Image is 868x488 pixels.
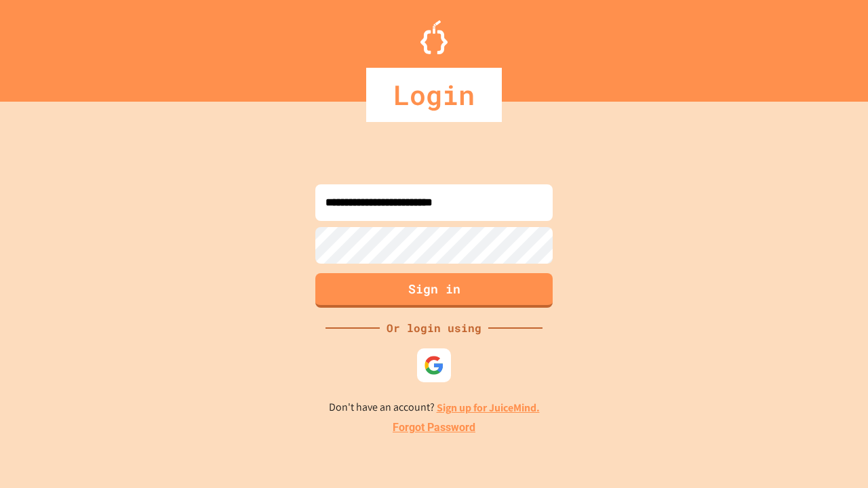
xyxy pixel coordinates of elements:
img: Logo.svg [420,20,448,54]
a: Sign up for JuiceMind. [437,401,540,415]
div: Login [366,68,502,122]
div: Or login using [380,320,488,336]
p: Don't have an account? [329,399,540,416]
a: Forgot Password [393,420,475,436]
button: Sign in [315,273,553,308]
img: google-icon.svg [424,355,444,375]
